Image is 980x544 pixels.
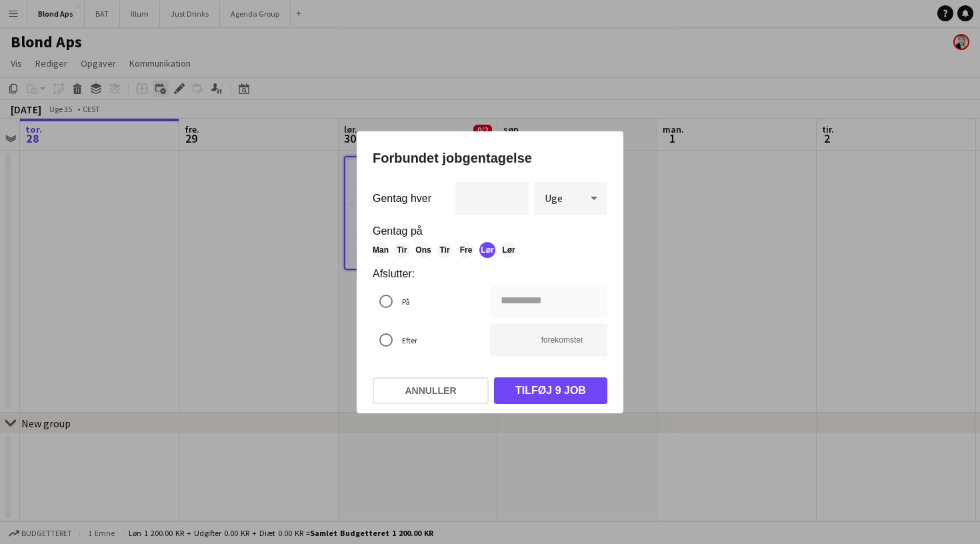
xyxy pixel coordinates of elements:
button: Tilføj 9 job [494,377,607,404]
span: Lør [479,242,495,258]
h1: Forbundet jobgentagelse [373,147,607,169]
span: Fre [458,242,474,258]
span: Man [373,242,389,258]
mat-chip-listbox: Repeat weekly [373,242,607,258]
label: Afslutter: [373,269,607,279]
label: På [399,291,410,311]
button: Annuller [373,377,489,404]
span: Ons [415,242,431,258]
span: Uge [545,191,563,205]
label: Gentag hver [373,193,431,204]
span: Tir [437,242,453,258]
label: Efter [399,329,417,350]
span: Tir [394,242,410,258]
label: Gentag på [373,226,607,237]
span: Lør [501,242,517,258]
